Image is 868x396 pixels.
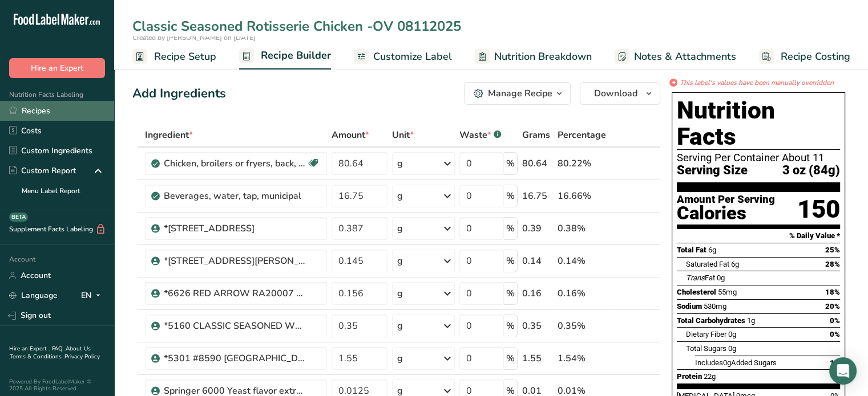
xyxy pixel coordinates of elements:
[677,152,840,164] div: Serving Per Container About 11
[10,353,64,361] a: Terms & Conditions .
[558,189,606,203] div: 16.66%
[558,352,606,365] div: 1.54%
[459,128,501,142] div: Waste
[677,302,702,311] span: Sodium
[615,44,736,70] a: Notes & Attachments
[580,82,660,105] button: Download
[522,222,553,235] div: 0.39
[594,87,637,100] span: Download
[522,157,553,170] div: 80.64
[686,260,729,268] span: Saturated Fat
[164,157,306,170] div: Chicken, broilers or fryers, back, meat and skin, raw
[164,254,306,268] div: *[STREET_ADDRESS][PERSON_NAME] OSR2 Liquid
[759,44,850,70] a: Recipe Costing
[558,319,606,333] div: 0.35%
[164,352,306,365] div: *5301 #8590 [GEOGRAPHIC_DATA] WOG INJECT
[677,194,775,205] div: Amount Per Serving
[677,372,702,381] span: Protein
[522,352,553,365] div: 1.55
[558,157,606,170] div: 80.22%
[686,330,726,338] span: Dietary Fiber
[686,273,705,282] i: Trans
[373,49,452,64] span: Customize Label
[397,319,403,333] div: g
[397,157,403,170] div: g
[781,49,850,64] span: Recipe Costing
[354,44,452,70] a: Customize Label
[797,194,840,224] div: 150
[239,43,331,70] a: Recipe Builder
[132,33,256,42] span: Created by [PERSON_NAME] on [DATE]
[747,316,755,325] span: 1g
[718,288,737,296] span: 55mg
[686,344,726,353] span: Total Sugars
[397,254,403,268] div: g
[164,189,306,203] div: Beverages, water, tap, municipal
[782,164,840,178] span: 3 oz (84g)
[704,302,726,311] span: 530mg
[261,48,331,63] span: Recipe Builder
[522,319,553,333] div: 0.35
[558,287,606,300] div: 0.16%
[494,49,592,64] span: Nutrition Breakdown
[522,287,553,300] div: 0.16
[825,302,840,311] span: 20%
[708,246,716,254] span: 6g
[464,82,571,105] button: Manage Recipe
[686,273,715,282] span: Fat
[680,77,834,88] i: This label's values have been manually overridden
[164,287,306,300] div: *6626 RED ARROW RA20007 5GL
[704,372,716,381] span: 22g
[475,44,592,70] a: Nutrition Breakdown
[332,128,369,142] span: Amount
[9,285,58,305] a: Language
[677,229,840,243] section: % Daily Value *
[522,189,553,203] div: 16.75
[695,358,777,367] span: Includes Added Sugars
[81,289,105,303] div: EN
[397,352,403,365] div: g
[132,44,216,70] a: Recipe Setup
[717,273,725,282] span: 0g
[825,288,840,296] span: 18%
[677,205,775,222] div: Calories
[677,316,745,325] span: Total Carbohydrates
[731,260,739,268] span: 6g
[723,358,731,367] span: 0g
[825,260,840,268] span: 28%
[164,222,306,235] div: *[STREET_ADDRESS]
[677,164,748,178] span: Serving Size
[522,128,550,142] span: Grams
[522,254,553,268] div: 0.14
[677,97,840,150] h1: Nutrition Facts
[397,222,403,235] div: g
[558,128,606,142] span: Percentage
[397,189,403,203] div: g
[392,128,414,142] span: Unit
[558,254,606,268] div: 0.14%
[825,246,840,254] span: 25%
[728,344,736,353] span: 0g
[677,288,716,296] span: Cholesterol
[558,222,606,235] div: 0.38%
[145,128,193,142] span: Ingredient
[728,330,736,338] span: 0g
[488,87,552,100] div: Manage Recipe
[634,49,736,64] span: Notes & Attachments
[9,213,28,222] div: BETA
[830,316,840,325] span: 0%
[397,287,403,300] div: g
[52,345,66,353] a: FAQ .
[164,319,306,333] div: *5160 CLASSIC SEASONED WOG RUB 8622
[9,345,50,353] a: Hire an Expert .
[9,58,105,78] button: Hire an Expert
[829,357,857,385] div: Open Intercom Messenger
[677,246,706,254] span: Total Fat
[9,345,91,361] a: About Us .
[154,49,216,64] span: Recipe Setup
[830,330,840,338] span: 0%
[9,378,105,392] div: Powered By FoodLabelMaker © 2025 All Rights Reserved
[132,84,226,103] div: Add Ingredients
[9,165,76,177] div: Custom Report
[64,353,100,361] a: Privacy Policy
